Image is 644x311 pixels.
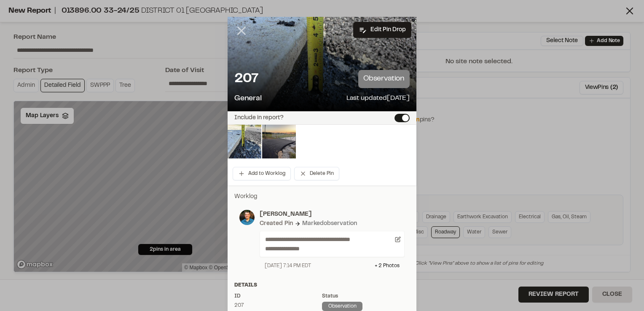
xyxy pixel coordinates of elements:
[233,167,291,180] button: Add to Worklog
[322,302,362,311] div: observation
[234,71,259,88] p: 207
[322,292,410,300] div: Status
[234,115,284,121] label: Include in report?
[234,302,322,309] div: 207
[302,219,357,228] div: Marked observation
[260,210,405,219] p: [PERSON_NAME]
[353,22,411,38] button: Edit Pin Drop
[234,192,410,201] p: Worklog
[262,125,296,158] img: file
[265,262,311,270] div: [DATE] 7:14 PM EDT
[234,282,410,289] div: Details
[375,262,400,270] div: + 2 Photo s
[346,93,410,105] p: Last updated [DATE]
[228,125,261,158] img: file
[234,292,322,300] div: ID
[358,70,410,88] p: observation
[294,167,339,180] button: Delete Pin
[234,93,262,105] p: General
[260,219,293,228] div: Created Pin
[239,210,255,225] img: photo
